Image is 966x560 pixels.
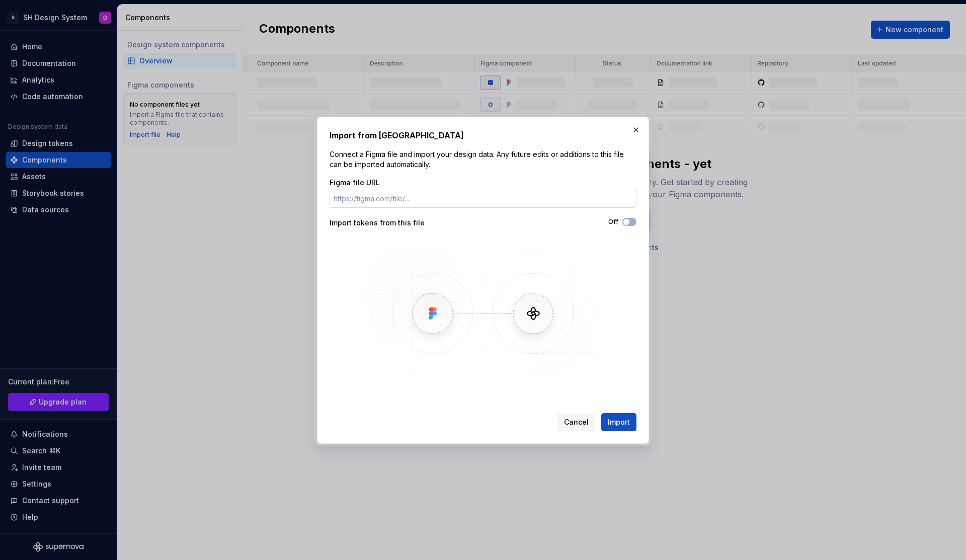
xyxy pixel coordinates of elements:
span: Cancel [564,417,589,427]
input: https://figma.com/file/... [330,190,636,208]
div: Import tokens from this file [330,218,483,228]
h2: Import from [GEOGRAPHIC_DATA] [330,129,636,141]
p: Connect a Figma file and import your design data. Any future edits or additions to this file can ... [330,149,636,170]
label: Figma file URL [330,178,380,188]
button: Cancel [557,413,595,431]
span: Import [608,417,630,427]
button: Import [601,413,636,431]
label: Off [608,218,618,226]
